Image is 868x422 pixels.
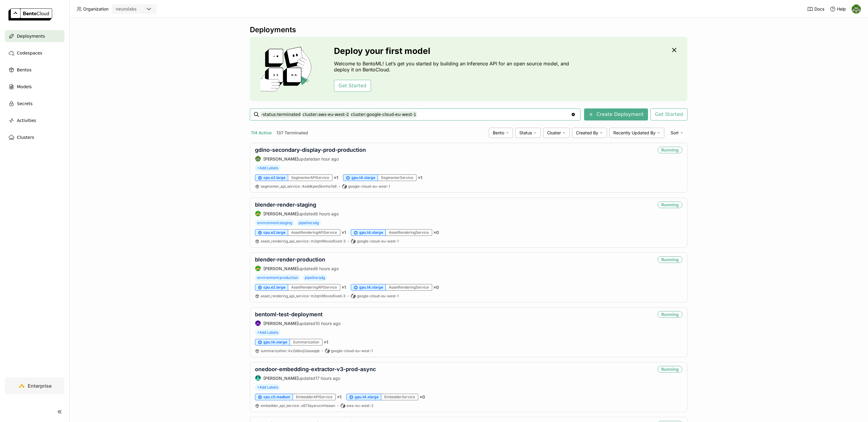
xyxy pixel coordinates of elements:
a: embedder_api_service:u673syerucmheaan [261,403,335,408]
img: logo [8,8,52,20]
img: Toby Thomas [852,5,861,14]
span: Sort [671,130,679,136]
div: EmbedderAPIService [293,394,336,400]
img: Toby Thomas [255,156,261,161]
div: AssetRenderingService [386,229,432,236]
span: × 1 [334,175,338,180]
a: bentoml-test-deployment [255,311,322,317]
input: Search [261,110,571,119]
span: +Add Labels [255,329,280,336]
a: Secrets [5,98,64,110]
div: Summarization [290,339,322,345]
span: environment:staging [255,220,294,226]
div: updated [255,375,376,381]
img: Steve Guo [255,266,261,271]
span: × 1 [337,394,341,400]
span: × 0 [433,230,439,235]
span: cpu.e2.large [263,175,285,180]
span: : [309,239,310,243]
strong: [PERSON_NAME] [263,156,298,161]
span: × 0 [420,394,425,400]
div: updated [255,265,339,271]
button: Get Started [334,80,371,92]
div: Cluster [543,128,570,138]
span: asset_rendering_api_service m2qm6fevesfixed-3 [261,239,345,243]
span: : [309,294,310,298]
span: Help [837,6,846,12]
span: Models [17,83,32,90]
div: Help [830,6,846,12]
button: Get Started [650,108,687,120]
svg: Clear value [571,112,576,117]
span: pipeline:sdg [303,274,327,281]
a: blender-render-staging [255,202,316,208]
span: Enterprise [28,383,52,389]
span: Created By [576,130,598,136]
span: embedder_api_service u673syerucmheaan [261,403,335,408]
a: gdino-secondary-display-prod-production [255,147,366,153]
span: : [300,184,301,189]
div: Deployments [250,25,687,34]
a: onedoor-embedding-extractor-v3-prod-async [255,366,376,372]
input: Selected neurolabs. [137,6,138,12]
a: Deployments [5,30,64,42]
strong: [PERSON_NAME] [263,266,298,271]
div: SegmenterAPIService [288,174,332,181]
div: Running [658,202,682,208]
div: SegmenterService [378,174,417,181]
div: AssetRenderingAPIService [288,284,340,291]
span: gpu.t4.xlarge [263,340,287,345]
span: : [287,349,288,353]
span: cpu.e2.large [263,285,285,290]
span: 10 hours ago [315,321,341,326]
span: Deployments [17,33,45,40]
div: AssetRenderingService [386,284,432,291]
span: Codespaces [17,49,42,57]
a: summarization:kx2s6evji2aaaqqb [261,349,319,353]
a: asset_rendering_api_service:m2qm6fevesfixed-3 [261,239,345,244]
span: Docs [814,6,824,12]
span: cpu.e2.large [263,230,285,235]
strong: [PERSON_NAME] [263,321,298,326]
a: blender-render-production [255,256,325,263]
span: aws-eu-west-2 [347,403,373,408]
p: Welcome to BentoML! Let’s get you started by building an Inference API for an open source model, ... [334,61,572,73]
div: Recently Updated By [609,128,664,138]
span: Bentos [17,66,31,73]
span: +Add Labels [255,165,280,171]
span: Secrets [17,100,33,107]
span: Activities [17,117,36,124]
span: cpu.c5.medium [263,395,290,399]
span: gpu.t4.xlarge [359,285,383,290]
div: updated [255,156,366,162]
a: asset_rendering_api_service:m2qm6fevesfixed-3 [261,294,345,299]
div: Status [515,128,541,138]
div: Running [658,147,682,153]
span: gpu.t4.xlarge [355,395,379,399]
span: × 1 [341,230,346,235]
span: google-cloud-eu-west-1 [348,184,390,189]
div: EmbedderService [381,394,418,400]
div: AssetRenderingAPIService [288,229,340,236]
img: Calin Cojocaru [255,375,261,381]
span: Recently Updated By [613,130,656,136]
span: 17 hours ago [315,376,340,381]
span: environment:production [255,274,300,281]
span: : [300,403,300,408]
span: asset_rendering_api_service m2qm6fevesfixed-3 [261,294,345,298]
button: Create Deployment [584,108,648,120]
span: 6 hours ago [315,266,339,271]
div: updated [255,320,341,326]
span: google-cloud-eu-west-1 [357,294,399,299]
span: gpu.t4.xlarge [359,230,383,235]
div: Sort [667,128,687,138]
span: Cluster [547,130,561,136]
span: Clusters [17,134,34,141]
strong: [PERSON_NAME] [263,211,298,216]
strong: [PERSON_NAME] [263,376,298,381]
span: an hour ago [315,156,339,161]
a: Models [5,81,64,93]
span: summarization kx2s6evji2aaaqqb [261,349,319,353]
div: Running [658,366,682,373]
a: Codespaces [5,47,64,59]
